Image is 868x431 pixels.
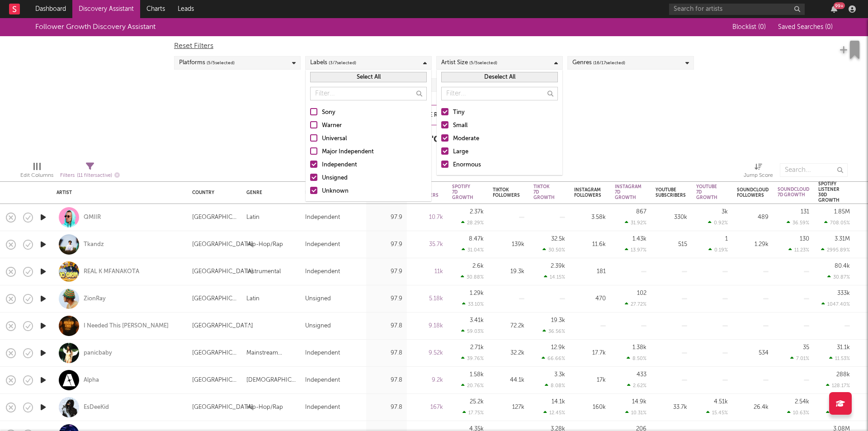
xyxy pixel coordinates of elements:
div: [GEOGRAPHIC_DATA] [192,266,253,277]
div: 31.04 % [462,247,484,253]
div: Unsigned [305,294,331,304]
div: 11.6k [574,239,606,250]
div: Labels [310,57,356,68]
div: 128.17 % [826,383,850,388]
div: 19.3k [551,317,565,323]
div: 30.50 % [542,247,565,253]
div: 17.75 % [462,410,484,416]
div: Independent [305,375,340,386]
div: Independent [322,160,427,171]
div: 97.9 [371,294,402,304]
div: Label [305,190,357,195]
div: Tiktok 7D Growth [533,184,555,200]
div: 5.18k [411,294,443,304]
div: Sony [322,107,427,118]
div: Edit Columns [20,170,53,181]
div: 102 [637,290,646,296]
div: 0.92 % [708,220,728,226]
div: 27.72 % [625,301,646,307]
span: Saved Searches [778,24,833,30]
div: 9.2k [411,375,443,386]
div: 9.18k [411,321,443,332]
div: 97.9 [371,266,402,277]
div: 99 + [834,2,845,9]
div: 17k [574,375,606,386]
div: [GEOGRAPHIC_DATA] [192,294,237,304]
div: 31.1k [837,345,850,350]
div: Universal [322,133,427,144]
div: Filters(11 filters active) [60,159,120,185]
button: Saved Searches (0) [775,24,833,31]
div: Instagram 7D Growth [615,184,642,200]
div: Spotify Listener 30D Growth [818,181,840,203]
div: Hip-Hop/Rap [246,239,283,250]
span: ( 11 filters active) [77,173,112,178]
div: Enormous [453,160,558,171]
div: 0.19 % [708,247,728,253]
div: 2.71k [470,345,484,350]
div: 36.59 % [787,220,809,226]
div: 36.56 % [542,328,565,334]
div: 534 [737,348,769,359]
div: 30.88 % [461,274,484,280]
div: 97.8 [371,375,402,386]
div: 2.54k [795,399,809,405]
span: ( 5 / 5 selected) [469,57,497,68]
div: 10.63 % [787,410,809,416]
div: Latest Results for Sodatone Pick ' Cross-platform growth (Overall) ' [306,134,562,145]
div: 9.52k [411,348,443,359]
div: Soundcloud 7D Growth [778,187,809,198]
div: Tiny [453,107,558,118]
div: 12.45 % [543,410,565,416]
input: Filter... [310,87,427,100]
div: Major Independent [322,147,427,157]
div: Small [453,120,558,131]
div: [GEOGRAPHIC_DATA] [192,321,253,332]
div: Artist [57,190,179,195]
div: Independent [305,212,340,223]
div: YouTube 7D Growth [696,184,717,200]
div: 4.51k [714,399,728,405]
div: panicbaby [84,349,112,357]
div: 127k [493,402,524,413]
div: Independent [305,402,340,413]
div: 30.87 % [827,274,850,280]
div: 97.9 [371,212,402,223]
input: Search... [780,163,848,177]
div: 14.15 % [544,274,565,280]
div: 160k [574,402,606,413]
div: 1.38k [632,345,646,350]
div: 33.7k [656,402,687,413]
div: 97.8 [371,348,402,359]
div: Artist Size [441,57,497,68]
div: Jump Score [744,170,773,181]
div: ZionRay [84,295,106,303]
div: 1047.40 % [821,301,850,307]
div: 11.23 % [788,247,809,253]
div: Large [453,147,558,157]
div: 1.29k [470,290,484,296]
div: 10.7k [411,212,443,223]
div: 7.01 % [790,355,809,361]
div: 14.1k [552,399,565,405]
a: QMIIR [84,213,101,222]
div: 66.66 % [542,355,565,361]
div: 2995.89 % [821,247,850,253]
span: Blocklist [732,24,766,30]
div: Spotify 7D Growth [452,184,473,200]
div: 330k [656,212,687,223]
div: Unsigned [322,173,427,184]
div: 12.9k [551,345,565,350]
div: 130 [800,236,809,242]
div: Unknown [322,186,427,197]
div: 867 [636,209,646,215]
div: 13.97 % [625,247,646,253]
div: 181 [574,266,606,277]
div: Tiktok Followers [493,187,520,198]
div: [GEOGRAPHIC_DATA] [192,348,237,359]
div: 2.39k [551,263,565,269]
div: 1.58k [470,372,484,378]
div: Instrumental [246,266,281,277]
div: Instagram Followers [574,187,601,198]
